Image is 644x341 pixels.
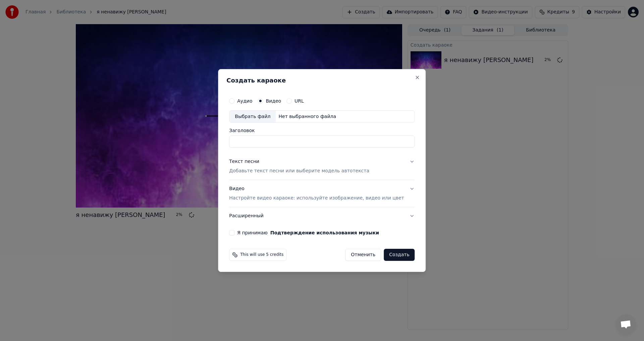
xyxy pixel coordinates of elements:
h2: Создать караоке [226,77,417,83]
button: Создать [384,249,415,261]
label: Заголовок [229,128,415,133]
span: This will use 5 credits [240,252,283,258]
label: Видео [266,99,281,103]
div: Выбрать файл [229,111,276,123]
button: Отменить [345,249,381,261]
label: Я принимаю [237,230,379,235]
div: Нет выбранного файла [276,113,339,120]
button: Я принимаю [270,230,379,235]
div: Текст песни [229,159,259,165]
p: Настройте видео караоке: используйте изображение, видео или цвет [229,195,404,202]
p: Добавьте текст песни или выберите модель автотекста [229,168,369,175]
button: Текст песниДобавьте текст песни или выберите модель автотекста [229,153,415,180]
button: ВидеоНастройте видео караоке: используйте изображение, видео или цвет [229,180,415,207]
label: URL [294,99,304,103]
button: Расширенный [229,207,415,225]
div: Видео [229,186,404,202]
label: Аудио [237,99,252,103]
